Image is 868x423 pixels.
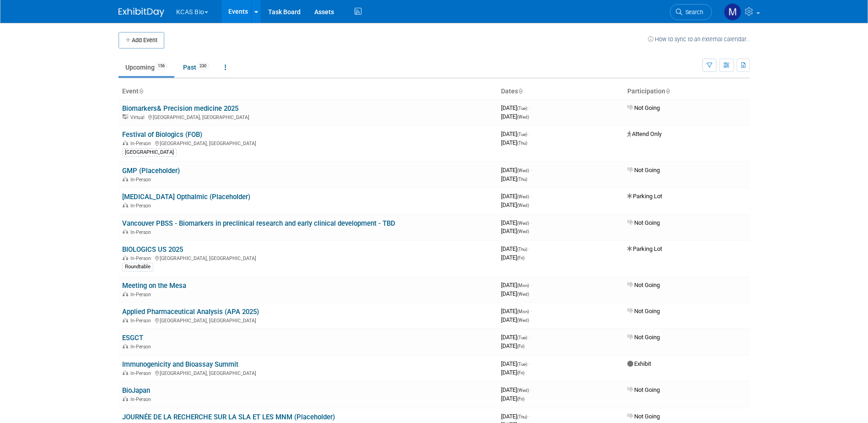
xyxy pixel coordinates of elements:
span: In-Person [130,229,154,235]
span: (Thu) [517,247,527,252]
a: Sort by Participation Type [665,87,670,95]
span: [DATE] [501,219,532,226]
span: - [530,282,532,288]
span: (Fri) [517,255,524,260]
span: [DATE] [501,342,524,349]
span: - [530,219,532,226]
a: Applied Pharmaceutical Analysis (APA 2025) [122,308,259,316]
a: BioJapan [122,386,150,395]
span: [DATE] [501,290,529,297]
span: [DATE] [501,104,530,111]
img: In-Person Event [123,141,128,145]
span: Virtual [130,114,147,120]
a: How to sync to an external calendar... [648,36,750,43]
span: Parking Lot [627,193,662,200]
span: (Tue) [517,362,527,367]
span: (Thu) [517,177,527,182]
img: In-Person Event [123,344,128,348]
a: ESGCT [122,334,143,342]
img: In-Person Event [123,255,128,260]
span: (Wed) [517,168,529,173]
span: (Tue) [517,132,527,137]
span: [DATE] [501,334,530,341]
img: In-Person Event [123,396,128,401]
span: In-Person [130,292,154,298]
span: Not Going [627,282,660,288]
span: (Fri) [517,396,524,401]
span: [DATE] [501,282,532,288]
span: - [530,308,532,315]
span: (Tue) [517,335,527,340]
span: In-Person [130,141,154,146]
div: [GEOGRAPHIC_DATA] [122,148,177,157]
span: [DATE] [501,139,527,146]
span: (Wed) [517,229,529,234]
span: In-Person [130,177,154,183]
span: - [528,130,530,137]
span: (Wed) [517,114,529,119]
span: (Wed) [517,221,529,226]
a: Immunogenicity and Bioassay Summit [122,360,238,369]
span: Not Going [627,386,660,393]
span: - [528,334,530,341]
span: [DATE] [501,308,532,315]
a: Sort by Start Date [518,87,523,95]
button: Add Event [119,32,164,49]
span: Attend Only [627,130,662,137]
span: Not Going [627,219,660,226]
span: [DATE] [501,360,530,367]
span: [DATE] [501,130,530,137]
span: - [530,167,532,174]
span: [DATE] [501,113,529,120]
span: [DATE] [501,245,530,252]
span: In-Person [130,344,154,350]
span: (Thu) [517,141,527,146]
span: [DATE] [501,369,524,376]
span: (Fri) [517,370,524,375]
span: [DATE] [501,175,527,182]
span: (Fri) [517,344,524,349]
img: In-Person Event [123,229,128,234]
span: [DATE] [501,413,530,420]
span: (Wed) [517,292,529,297]
img: In-Person Event [123,177,128,181]
span: [DATE] [501,395,524,402]
span: (Thu) [517,414,527,419]
a: Search [670,4,712,20]
img: ExhibitDay [119,8,164,17]
span: Not Going [627,334,660,341]
a: Biomarkers& Precision medicine 2025 [122,104,238,113]
div: [GEOGRAPHIC_DATA], [GEOGRAPHIC_DATA] [122,139,494,146]
span: (Wed) [517,203,529,208]
span: - [528,413,530,420]
span: In-Person [130,396,154,402]
span: [DATE] [501,254,524,261]
span: - [530,193,532,200]
img: Marvin Lewis [724,3,741,21]
span: 156 [155,63,167,70]
span: (Wed) [517,318,529,323]
span: In-Person [130,370,154,376]
span: [DATE] [501,386,532,393]
span: Parking Lot [627,245,662,252]
a: GMP (Placeholder) [122,167,180,175]
img: In-Person Event [123,203,128,207]
a: Sort by Event Name [139,87,143,95]
span: [DATE] [501,193,532,200]
img: In-Person Event [123,318,128,322]
span: - [528,360,530,367]
span: In-Person [130,255,154,261]
span: Not Going [627,167,660,174]
th: Participation [624,84,750,99]
span: 230 [197,63,209,70]
a: BIOLOGICS US 2025 [122,245,183,254]
div: [GEOGRAPHIC_DATA], [GEOGRAPHIC_DATA] [122,113,494,120]
span: (Mon) [517,283,529,288]
a: JOURNÉE DE LA RECHERCHE SUR LA SLA ET LES MNM (Placeholder) [122,413,335,421]
span: [DATE] [501,201,529,208]
a: Past230 [176,59,216,76]
span: - [528,104,530,111]
div: [GEOGRAPHIC_DATA], [GEOGRAPHIC_DATA] [122,369,494,376]
span: Not Going [627,413,660,420]
th: Dates [497,84,624,99]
